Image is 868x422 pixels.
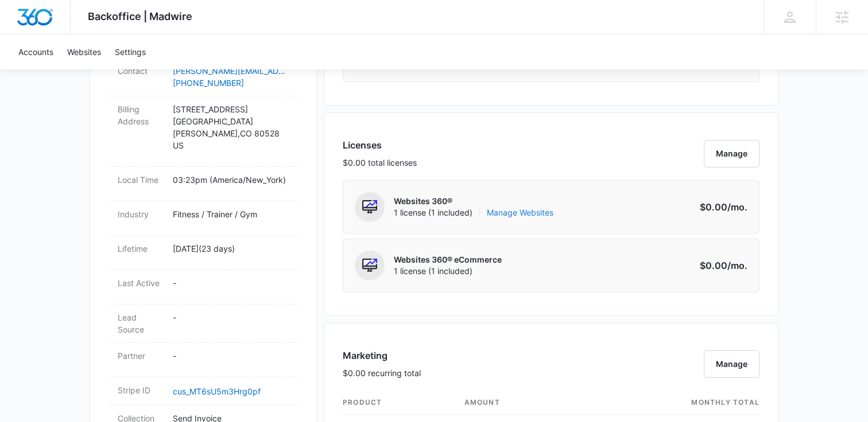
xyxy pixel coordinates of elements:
[118,174,164,186] dt: Local Time
[108,236,298,270] div: Lifetime[DATE](23 days)
[88,10,192,22] span: Backoffice | Madwire
[108,343,298,377] div: Partner-
[173,208,289,220] p: Fitness / Trainer / Gym
[108,167,298,201] div: Local Time03:23pm (America/New_York)
[108,201,298,236] div: IndustryFitness / Trainer / Gym
[118,311,164,335] dt: Lead Source
[173,77,289,89] a: [PHONE_NUMBER]
[108,34,153,69] a: Settings
[118,243,164,255] dt: Lifetime
[173,311,289,323] p: -
[108,46,298,96] div: Billing Contact[PERSON_NAME][PERSON_NAME][EMAIL_ADDRESS][DOMAIN_NAME][PHONE_NUMBER]
[108,377,298,405] div: Stripe IDcus_MT6sU5m3Hrg0pf
[343,390,455,415] th: product
[118,208,164,220] dt: Industry
[173,174,289,186] p: 03:23pm ( America/New_York )
[173,277,289,289] p: -
[343,138,417,152] h3: Licenses
[727,260,747,271] span: /mo.
[11,34,60,69] a: Accounts
[118,350,164,362] dt: Partner
[173,350,289,362] p: -
[394,265,502,277] span: 1 license (1 included)
[580,390,759,415] th: monthly total
[394,196,553,207] p: Websites 360®
[704,140,759,167] button: Manage
[343,157,417,169] p: $0.00 total licenses
[394,207,553,218] span: 1 license (1 included)
[108,304,298,343] div: Lead Source-
[343,367,421,379] p: $0.00 recurring total
[343,349,421,362] h3: Marketing
[455,390,580,415] th: amount
[693,200,747,214] p: $0.00
[394,254,502,265] p: Websites 360® eCommerce
[118,384,164,396] dt: Stripe ID
[173,65,289,77] a: [PERSON_NAME][EMAIL_ADDRESS][DOMAIN_NAME]
[60,34,108,69] a: Websites
[487,207,553,218] a: Manage Websites
[118,277,164,289] dt: Last Active
[173,386,261,396] a: cus_MT6sU5m3Hrg0pf
[704,350,759,378] button: Manage
[108,96,298,167] div: Billing Address[STREET_ADDRESS][GEOGRAPHIC_DATA][PERSON_NAME],CO 80528US
[173,103,289,151] p: [STREET_ADDRESS] [GEOGRAPHIC_DATA][PERSON_NAME] , CO 80528 US
[693,259,747,272] p: $0.00
[727,201,747,213] span: /mo.
[173,243,289,255] p: [DATE] ( 23 days )
[108,270,298,304] div: Last Active-
[118,103,164,127] dt: Billing Address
